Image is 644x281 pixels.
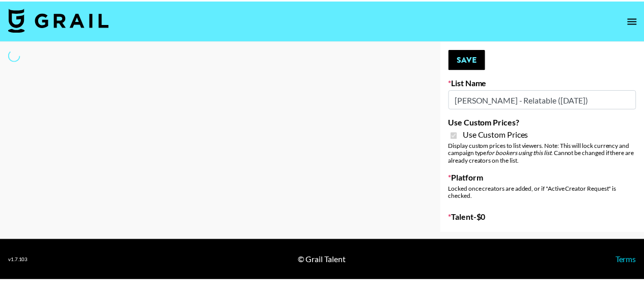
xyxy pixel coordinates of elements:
[468,130,535,140] span: Use Custom Prices
[454,173,643,183] label: Platform
[454,78,643,88] label: List Name
[623,256,643,265] a: Terms
[454,117,643,127] label: Use Custom Prices?
[301,256,350,266] div: © Grail Talent
[492,149,558,157] em: for bookers using this list
[454,185,643,200] div: Locked once creators are added, or if "Active Creator Request" is checked.
[454,213,643,223] label: Talent - $ 0
[8,7,110,32] img: Grail Talent
[454,142,643,165] div: Display custom prices to list viewers. Note: This will lock currency and campaign type . Cannot b...
[8,258,28,264] div: v 1.7.103
[454,49,491,69] button: Save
